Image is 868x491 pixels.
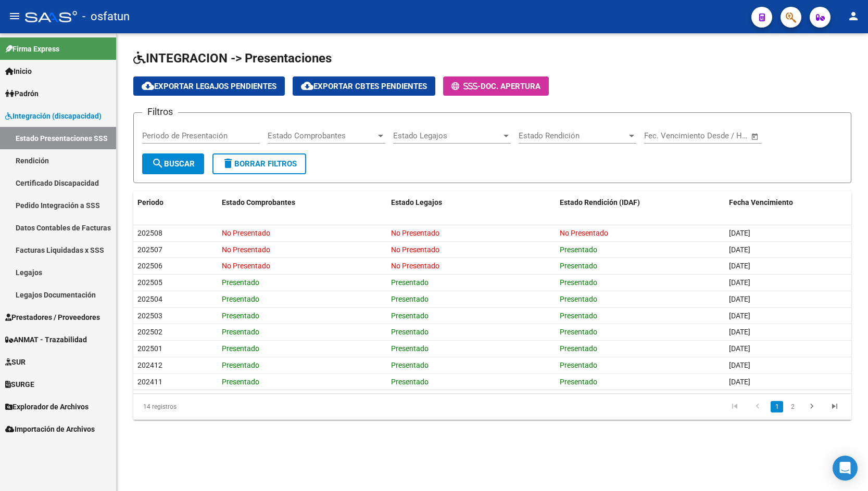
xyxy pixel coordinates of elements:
span: Estado Comprobantes [268,131,376,140]
span: Presentado [391,378,429,386]
mat-icon: menu [8,10,21,22]
button: Borrar Filtros [212,153,306,174]
span: 202411 [137,378,162,386]
span: Presentado [560,378,597,386]
span: Presentado [391,278,429,287]
a: go to last page [825,401,845,412]
span: Presentado [391,344,429,353]
span: 202501 [137,344,162,353]
span: [DATE] [729,312,750,320]
li: page 2 [785,398,800,416]
span: Presentado [560,278,597,287]
a: go to next page [802,401,822,412]
span: Presentado [560,262,597,270]
span: No Presentado [391,229,439,237]
span: No Presentado [222,262,270,270]
span: Fecha Vencimiento [729,198,793,206]
span: Presentado [222,344,259,353]
datatable-header-cell: Periodo [133,191,218,214]
span: Estado Legajos [393,131,501,140]
span: [DATE] [729,328,750,336]
mat-icon: search [152,157,164,170]
span: Presentado [222,328,259,336]
span: Presentado [222,295,259,303]
span: Doc. Apertura [481,82,540,91]
span: 202502 [137,328,162,336]
span: Borrar Filtros [222,159,297,169]
span: Presentado [222,378,259,386]
span: Buscar [152,159,195,169]
span: Presentado [560,328,597,336]
span: Periodo [137,198,163,206]
span: Presentado [560,361,597,369]
span: INTEGRACION -> Presentaciones [133,51,332,66]
span: Presentado [222,312,259,320]
span: No Presentado [560,229,608,237]
span: - osfatun [82,5,130,28]
span: 202503 [137,312,162,320]
span: SURGE [5,379,34,390]
span: [DATE] [729,245,750,254]
span: Exportar Legajos Pendientes [142,82,276,91]
span: [DATE] [729,378,750,386]
span: Exportar Cbtes Pendientes [301,82,427,91]
li: page 1 [769,398,785,416]
span: Estado Legajos [391,198,442,206]
span: No Presentado [391,262,439,270]
a: go to first page [725,401,745,412]
span: No Presentado [222,229,270,237]
span: Presentado [222,361,259,369]
a: 2 [786,401,799,412]
span: Presentado [391,295,429,303]
button: Exportar Cbtes Pendientes [293,76,435,96]
span: Prestadores / Proveedores [5,312,100,323]
span: Presentado [222,278,259,287]
span: Estado Comprobantes [222,198,295,206]
span: Presentado [560,245,597,254]
mat-icon: delete [222,157,234,170]
span: 202505 [137,278,162,287]
div: Open Intercom Messenger [833,456,858,481]
span: Explorador de Archivos [5,401,89,412]
mat-icon: cloud_download [301,80,313,92]
a: go to previous page [748,401,768,412]
button: Open calendar [749,131,761,143]
button: Exportar Legajos Pendientes [133,76,285,96]
span: [DATE] [729,262,750,270]
span: SUR [5,356,26,368]
span: Padrón [5,88,39,99]
span: Presentado [560,312,597,320]
datatable-header-cell: Estado Legajos [387,191,556,214]
span: Estado Rendición [519,131,627,140]
div: 14 registros [133,394,275,420]
span: Presentado [391,328,429,336]
span: Integración (discapacidad) [5,110,102,122]
span: Presentado [391,312,429,320]
input: Fecha fin [696,131,746,140]
span: No Presentado [391,245,439,254]
span: Inicio [5,66,32,77]
span: 202508 [137,229,162,237]
span: - [451,82,481,91]
input: Fecha inicio [644,131,686,140]
mat-icon: person [847,10,860,22]
span: 202504 [137,295,162,303]
span: Firma Express [5,43,59,55]
span: [DATE] [729,344,750,353]
span: Presentado [560,295,597,303]
datatable-header-cell: Estado Rendición (IDAF) [556,191,724,214]
button: -Doc. Apertura [443,76,549,96]
span: Importación de Archivos [5,423,95,435]
span: [DATE] [729,278,750,287]
span: 202506 [137,262,162,270]
datatable-header-cell: Estado Comprobantes [218,191,386,214]
span: [DATE] [729,361,750,369]
mat-icon: cloud_download [142,80,154,92]
datatable-header-cell: Fecha Vencimiento [725,191,851,214]
span: Presentado [391,361,429,369]
span: [DATE] [729,295,750,303]
span: Estado Rendición (IDAF) [560,198,640,206]
span: Presentado [560,344,597,353]
span: 202412 [137,361,162,369]
span: 202507 [137,245,162,254]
